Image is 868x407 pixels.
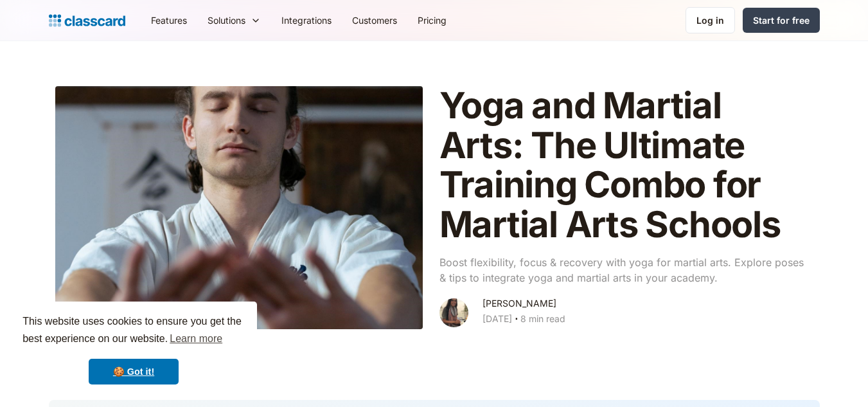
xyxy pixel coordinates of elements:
span: This website uses cookies to ensure you get the best experience on our website. [22,314,245,348]
a: Features [141,6,197,35]
a: Customers [342,6,407,35]
a: home [49,12,125,30]
a: Start for free [743,8,820,33]
a: dismiss cookie message [89,359,179,384]
p: Boost flexibility, focus & recovery with yoga for martial arts. Explore poses & tips to integrate... [439,255,807,285]
div: Log in [696,14,724,27]
a: Integrations [271,6,342,35]
a: Log in [686,7,735,33]
div: [DATE] [483,311,512,327]
div: Solutions [197,6,271,35]
div: cookieconsent [10,302,257,397]
div: Start for free [753,14,810,27]
a: learn more about cookies [168,329,224,348]
div: [PERSON_NAME] [483,296,556,311]
h1: Yoga and Martial Arts: The Ultimate Training Combo for Martial Arts Schools [439,86,807,244]
div: ‧ [512,311,520,329]
a: Yoga and Martial Arts: The Ultimate Training Combo for Martial Arts SchoolsBoost flexibility, foc... [49,80,820,336]
div: 8 min read [520,311,565,327]
a: Pricing [407,6,457,35]
div: Solutions [208,14,245,27]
